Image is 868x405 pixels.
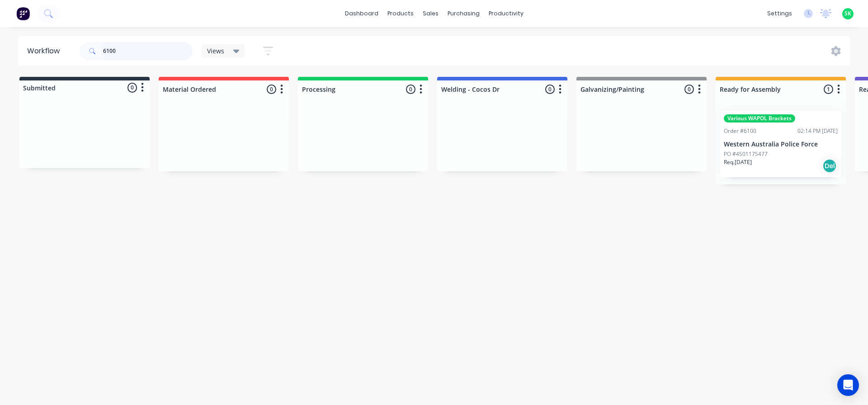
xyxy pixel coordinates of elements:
[27,46,64,57] div: Workflow
[383,7,418,20] div: products
[720,111,841,177] div: Various WAPOL BracketsOrder #610002:14 PM [DATE]Western Australia Police ForcePO #4501175477Req.[...
[837,374,859,396] div: Open Intercom Messenger
[763,7,797,20] div: settings
[724,158,752,166] p: Req. [DATE]
[340,7,383,20] a: dashboard
[724,127,756,135] div: Order #6100
[207,46,224,56] span: Views
[724,150,768,158] p: PO #4501175477
[103,42,193,60] input: Search for orders...
[443,7,484,20] div: purchasing
[724,114,795,122] div: Various WAPOL Brackets
[16,7,30,20] img: Factory
[844,9,851,18] span: SK
[822,159,837,173] div: Del
[724,141,838,148] p: Western Australia Police Force
[797,127,838,135] div: 02:14 PM [DATE]
[484,7,528,20] div: productivity
[418,7,443,20] div: sales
